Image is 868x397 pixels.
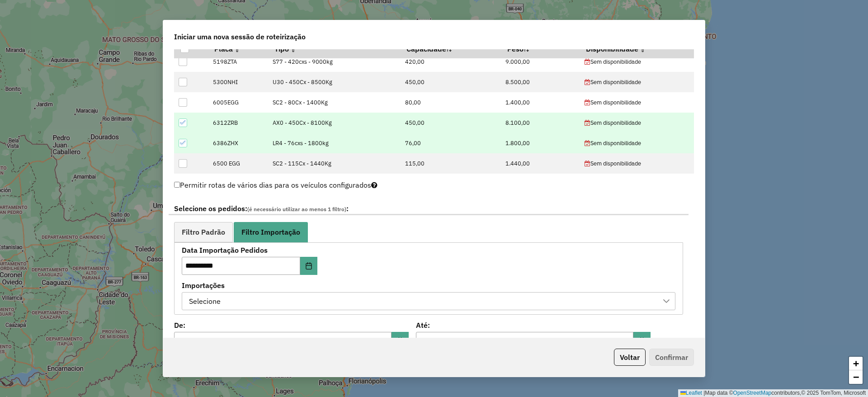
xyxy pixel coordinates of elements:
[849,370,863,384] a: Zoom out
[371,181,377,189] i: Selecione pelo menos um veículo
[585,80,590,85] i: 'Roteirizador.NaoPossuiAgenda' | translate
[400,174,501,194] td: 999,00
[853,358,859,369] span: +
[501,72,580,92] td: 8.500,00
[208,133,268,153] td: 6386ZHX
[268,52,400,72] td: S77 - 420cxs - 9000kg
[268,153,400,174] td: SC2 - 115Cx - 1440Kg
[501,113,580,133] td: 8.100,00
[268,113,400,133] td: AX0 - 450Cx - 8100Kg
[268,72,400,92] td: U30 - 450Cx - 8500Kg
[174,320,409,331] label: De:
[392,332,409,350] button: Choose Date
[680,390,702,396] a: Leaflet
[208,153,268,174] td: 6500 EGG
[174,182,180,188] input: Permitir rotas de vários dias para os veículos configurados
[853,371,859,383] span: −
[849,357,863,370] a: Zoom in
[585,57,689,66] div: Sem disponibilidade
[400,153,501,174] td: 115,00
[585,139,689,147] div: Sem disponibilidade
[400,113,501,133] td: 450,00
[268,92,400,113] td: SC2 - 80Cx - 1400Kg
[614,349,646,366] button: Voltar
[182,280,675,291] label: Importações
[208,174,268,194] td: CAN0001
[585,98,689,107] div: Sem disponibilidade
[585,78,689,86] div: Sem disponibilidade
[585,141,590,147] i: 'Roteirizador.NaoPossuiAgenda' | translate
[268,174,400,194] td: CANCELAR
[400,52,501,72] td: 420,00
[585,100,590,106] i: 'Roteirizador.NaoPossuiAgenda' | translate
[703,390,705,396] span: |
[733,390,772,396] a: OpenStreetMap
[241,228,300,236] span: Filtro Importação
[501,92,580,113] td: 1.400,00
[501,153,580,174] td: 1.440,00
[208,92,268,113] td: 6005EGG
[208,52,268,72] td: 5198ZTA
[247,206,346,213] span: (é necessário utilizar ao menos 1 filtro)
[585,161,590,167] i: 'Roteirizador.NaoPossuiAgenda' | translate
[169,203,689,215] label: Selecione os pedidos: :
[186,293,224,310] div: Selecione
[501,52,580,72] td: 9.000,00
[174,176,377,194] label: Permitir rotas de vários dias para os veículos configurados
[501,174,580,194] td: 99.999.999,00
[585,159,689,168] div: Sem disponibilidade
[585,120,590,126] i: 'Roteirizador.NaoPossuiAgenda' | translate
[678,389,868,397] div: Map data © contributors,© 2025 TomTom, Microsoft
[585,59,590,65] i: 'Roteirizador.NaoPossuiAgenda' | translate
[208,113,268,133] td: 6312ZRB
[585,118,689,127] div: Sem disponibilidade
[400,72,501,92] td: 450,00
[208,72,268,92] td: 5300NHI
[633,332,651,350] button: Choose Date
[268,133,400,153] td: LR4 - 76cxs - 1800kg
[300,257,317,275] button: Choose Date
[400,133,501,153] td: 76,00
[400,92,501,113] td: 80,00
[501,133,580,153] td: 1.800,00
[416,320,651,331] label: Até:
[182,228,225,236] span: Filtro Padrão
[174,31,306,42] span: Iniciar uma nova sessão de roteirização
[182,245,387,255] label: Data Importação Pedidos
